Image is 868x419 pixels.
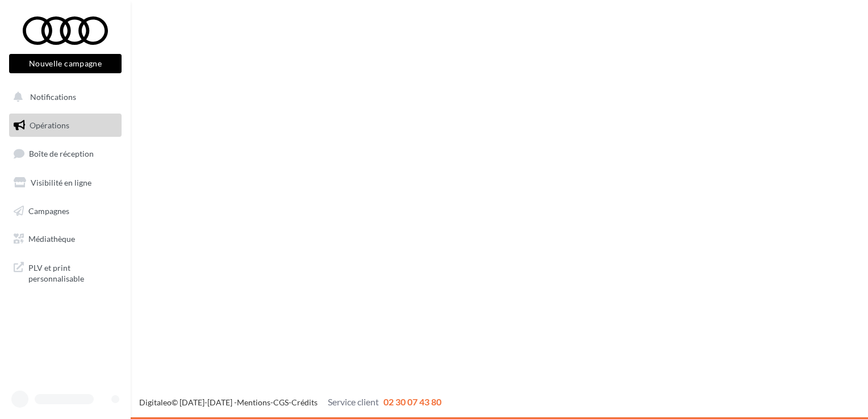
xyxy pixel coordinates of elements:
[29,149,94,158] span: Boîte de réception
[7,141,124,166] a: Boîte de réception
[7,255,124,289] a: PLV et print personnalisable
[7,114,124,137] a: Opérations
[28,206,69,215] span: Campagnes
[9,54,122,73] button: Nouvelle campagne
[237,397,270,407] a: Mentions
[28,234,75,244] span: Médiathèque
[30,92,76,102] span: Notifications
[28,260,117,284] span: PLV et print personnalisable
[31,178,91,187] span: Visibilité en ligne
[7,227,124,251] a: Médiathèque
[30,120,69,130] span: Opérations
[383,396,441,407] span: 02 30 07 43 80
[7,85,119,109] button: Notifications
[139,397,172,407] a: Digitaleo
[328,396,379,407] span: Service client
[7,199,124,223] a: Campagnes
[291,397,318,407] a: Crédits
[7,171,124,195] a: Visibilité en ligne
[273,397,289,407] a: CGS
[139,397,441,407] span: © [DATE]-[DATE] - - -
